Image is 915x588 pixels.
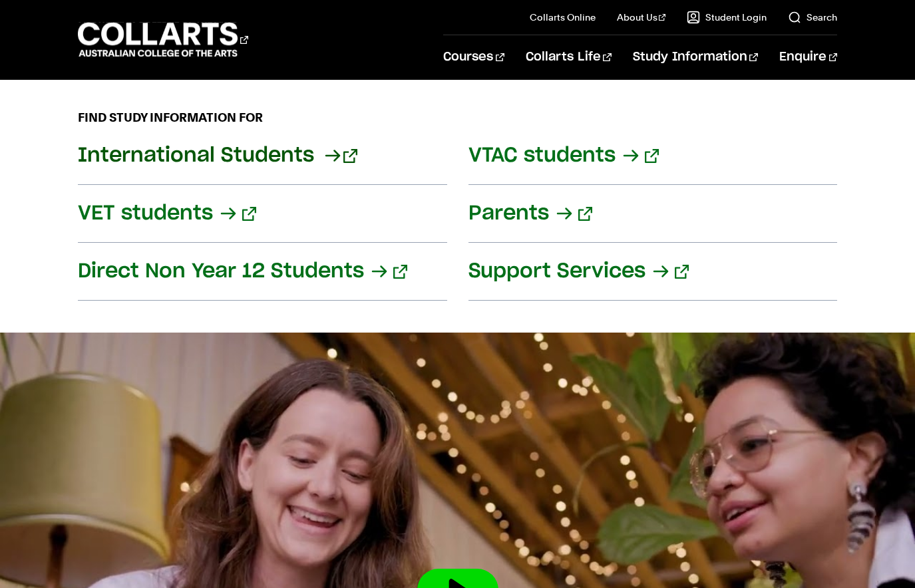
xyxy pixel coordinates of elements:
a: Enquire [779,35,837,79]
div: Go to homepage [78,21,248,59]
a: Parents [468,185,838,243]
a: About Us [617,11,666,24]
a: International Students [78,127,447,185]
a: VET students [78,185,447,243]
a: Support Services [468,243,838,301]
a: VTAC students [468,127,838,185]
a: Collarts Life [526,35,612,79]
a: Search [788,11,837,24]
a: Collarts Online [530,11,596,24]
h2: FIND STUDY INFORMATION FOR [78,108,837,127]
a: Direct Non Year 12 Students [78,243,447,301]
a: Study Information [633,35,758,79]
a: Courses [443,35,504,79]
a: Student Login [687,11,767,24]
